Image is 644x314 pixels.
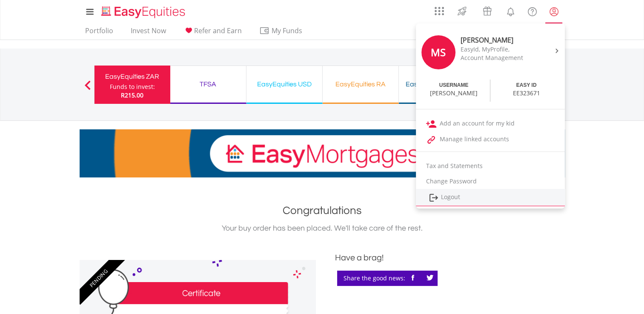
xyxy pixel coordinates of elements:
a: Add an account for my kid [416,116,565,131]
button: Previous [79,85,96,93]
div: Share the good news: [337,271,438,286]
div: EASY ID [516,82,537,89]
div: [PERSON_NAME] [461,35,532,45]
a: AppsGrid [429,2,449,16]
a: Logout [416,189,565,206]
img: grid-menu-icon.svg [435,6,444,16]
div: EasyProperties ZAR [404,78,469,90]
a: Portfolio [82,26,117,40]
span: My Funds [259,25,315,36]
div: EasyEquities RA [328,78,393,90]
div: Have a brag! [335,251,565,264]
div: [PERSON_NAME] [430,89,478,97]
div: USERNAME [439,82,469,89]
img: thrive-v2.svg [455,4,469,18]
img: EasyEquities_Logo.png [100,5,189,19]
div: Funds to invest: [110,83,155,91]
div: EasyEquities ZAR [100,71,165,83]
div: MS [421,35,455,69]
a: Tax and Statements [416,158,565,174]
a: My Profile [543,2,565,21]
a: Refer and Earn [180,26,245,40]
a: Notifications [500,2,521,19]
img: vouchers-v2.svg [480,4,494,18]
h1: Congratulations [80,203,565,218]
a: Manage linked accounts [416,131,565,147]
a: MS [PERSON_NAME] EasyId, MyProfile, Account Management USERNAME [PERSON_NAME] EASY ID EE323671 [416,26,565,105]
div: EE323671 [513,89,540,97]
img: EasyMortage Promotion Banner [80,129,565,177]
a: Vouchers [475,2,500,18]
div: Your buy order has been placed. We'll take care of the rest. [80,223,565,234]
div: TFSA [175,78,241,90]
a: Invest Now [127,26,169,40]
div: EasyId, MyProfile, [461,45,532,54]
div: Account Management [461,54,532,62]
span: Refer and Earn [194,26,242,35]
span: R215.00 [121,91,143,99]
div: EasyEquities USD [252,78,317,90]
a: Change Password [416,174,565,189]
a: Home page [98,2,189,19]
a: FAQ's and Support [521,2,543,19]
